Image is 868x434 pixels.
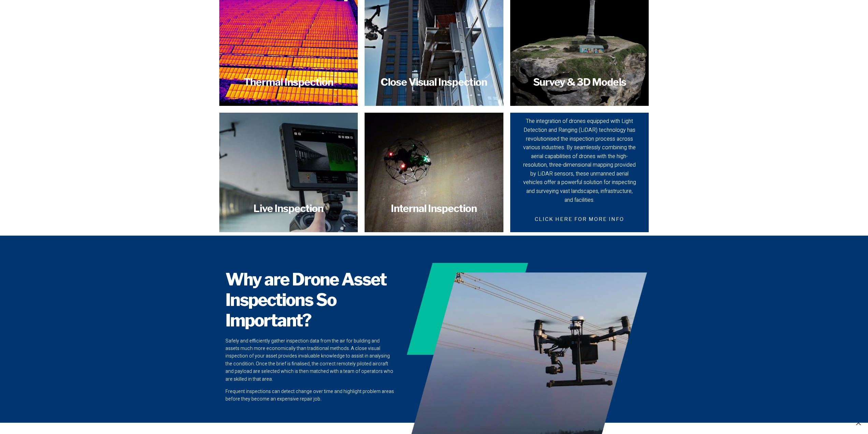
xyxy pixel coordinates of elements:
span: CLICK HERE FOR MORE INFO [527,211,632,227]
p: Frequent inspections can detect change over time and highlight problem areas before they become a... [225,388,394,403]
p: Safely and efficiently gather inspection data from the air for building and assets much more econ... [225,337,394,383]
h2: Why are Drone Asset Inspections So Important? [225,269,394,331]
a: The integration of drones equipped with Light Detection and Ranging (LiDAR) technology has revolu... [510,113,649,232]
div: The integration of drones equipped with Light Detection and Ranging (LiDAR) technology has revolu... [522,117,637,205]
